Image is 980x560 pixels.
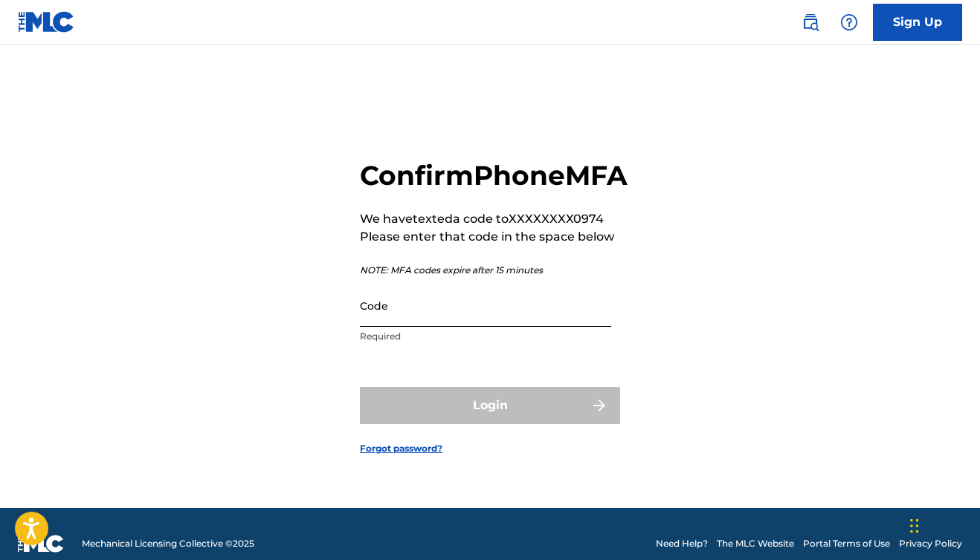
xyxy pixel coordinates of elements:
p: Please enter that code in the space below [360,228,628,246]
span: Mechanical Licensing Collective © 2025 [82,537,254,550]
h2: Confirm Phone MFA [360,159,628,192]
img: logo [18,535,64,553]
a: Need Help? [656,537,708,550]
img: help [840,13,858,31]
div: Drag [910,504,919,548]
a: Sign Up [873,4,962,41]
img: MLC Logo [18,11,75,33]
a: Public Search [796,7,825,37]
p: Required [360,330,611,343]
a: Portal Terms of Use [803,537,890,550]
img: search [802,13,819,31]
p: We have texted a code to XXXXXXXX0974 [360,210,628,228]
a: The MLC Website [717,537,794,550]
a: Privacy Policy [899,537,962,550]
iframe: Chat Widget [906,489,980,560]
div: Help [834,7,864,37]
a: Forgot password? [360,442,442,455]
p: NOTE: MFA codes expire after 15 minutes [360,264,628,277]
